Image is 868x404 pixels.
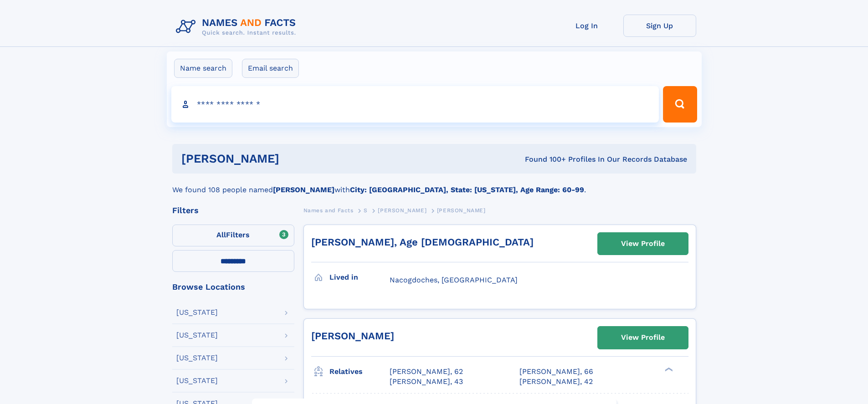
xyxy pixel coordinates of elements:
div: We found 108 people named with . [172,174,696,195]
h3: Relatives [329,364,390,379]
span: S [364,207,368,214]
a: View Profile [598,233,688,255]
a: [PERSON_NAME], 66 [519,367,593,377]
div: Found 100+ Profiles In Our Records Database [402,154,687,164]
label: Filters [172,225,294,246]
h1: [PERSON_NAME] [181,153,402,164]
div: [US_STATE] [176,377,218,384]
label: Email search [242,59,299,78]
a: Names and Facts [303,205,354,216]
a: [PERSON_NAME], 42 [519,377,593,387]
a: Sign Up [623,15,696,37]
div: Filters [172,206,294,215]
span: [PERSON_NAME] [437,207,486,214]
a: View Profile [598,327,688,348]
a: S [364,205,368,216]
div: [US_STATE] [176,332,218,339]
input: search input [171,86,659,123]
a: [PERSON_NAME], 62 [390,367,463,377]
span: All [216,230,226,239]
div: View Profile [621,327,665,348]
span: [PERSON_NAME] [378,207,426,214]
b: [PERSON_NAME] [273,185,334,194]
span: Nacogdoches, [GEOGRAPHIC_DATA] [390,276,518,284]
div: [US_STATE] [176,354,218,362]
a: [PERSON_NAME] [311,330,394,342]
a: [PERSON_NAME] [378,205,426,216]
div: [US_STATE] [176,309,218,316]
div: View Profile [621,233,665,254]
label: Name search [174,59,232,78]
div: Browse Locations [172,283,294,291]
b: City: [GEOGRAPHIC_DATA], State: [US_STATE], Age Range: 60-99 [350,185,584,194]
div: ❯ [663,366,673,372]
a: [PERSON_NAME], Age [DEMOGRAPHIC_DATA] [311,236,534,248]
button: Search Button [663,86,697,123]
a: [PERSON_NAME], 43 [390,377,463,387]
a: Log In [550,15,623,37]
img: Logo Names and Facts [172,15,303,39]
h3: Lived in [329,270,390,285]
